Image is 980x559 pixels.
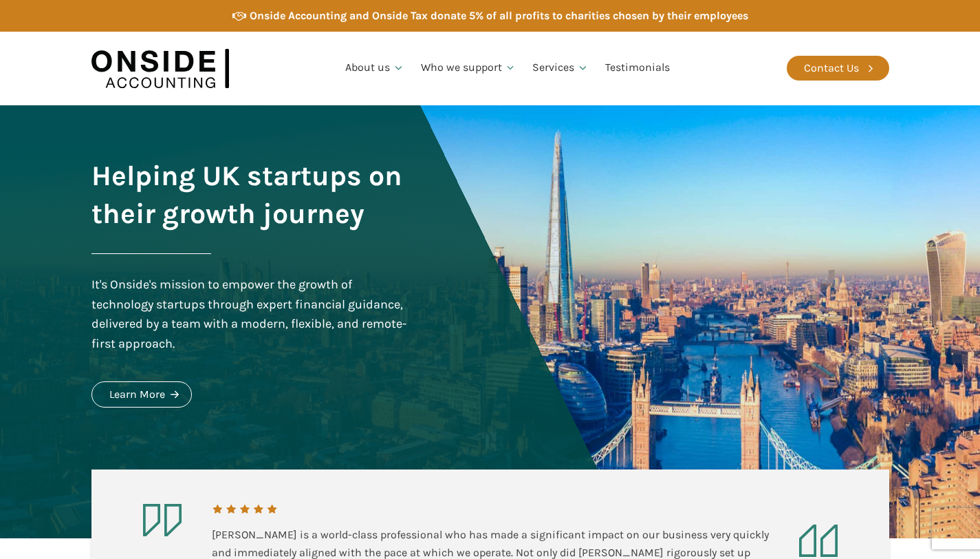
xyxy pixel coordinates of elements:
a: Who we support [413,45,525,92]
a: Testimonials [597,45,678,92]
h1: Helping UK startups on their growth journey [91,157,411,233]
a: Learn More [91,381,192,408]
div: Learn More [109,386,165,403]
a: About us [337,45,413,92]
div: Onside Accounting and Onside Tax donate 5% of all profits to charities chosen by their employees [250,7,748,25]
div: Contact Us [804,59,859,77]
a: Contact Us [787,56,889,81]
div: It's Onside's mission to empower the growth of technology startups through expert financial guida... [91,275,411,354]
img: Onside Accounting [91,42,229,95]
a: Services [524,45,597,92]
